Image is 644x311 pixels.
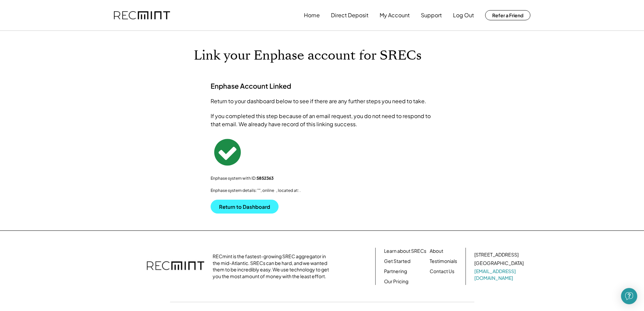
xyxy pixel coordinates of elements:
[304,8,320,22] button: Home
[474,260,524,267] div: [GEOGRAPHIC_DATA]
[211,112,434,128] div: If you completed this step because of an email request, you do not need to respond to that email....
[211,82,291,90] h3: Enphase Account Linked
[384,278,408,285] a: Our Pricing
[421,8,442,22] button: Support
[430,248,443,254] a: About
[213,253,333,280] div: RECmint is the fastest-growing SREC aggregator in the mid-Atlantic. SRECs can be hard, and we wan...
[384,248,426,254] a: Learn about SRECs
[114,11,170,20] img: recmint-logotype%403x.png
[453,8,474,22] button: Log Out
[257,176,273,181] strong: 5852363
[430,268,454,275] a: Contact Us
[485,10,530,20] button: Refer a Friend
[474,251,519,258] div: [STREET_ADDRESS]
[194,48,451,64] h1: Link your Enphase account for SRECs
[384,258,410,265] a: Get Started
[147,254,204,278] img: recmint-logotype%403x.png
[474,268,525,281] a: [EMAIL_ADDRESS][DOMAIN_NAME]
[384,268,407,275] a: Partnering
[380,8,410,22] button: My Account
[211,97,434,105] div: Return to your dashboard below to see if there are any further steps you need to take.
[621,288,637,304] div: Open Intercom Messenger
[211,200,279,214] button: Return to Dashboard
[331,8,368,22] button: Direct Deposit
[430,258,457,265] a: Testimonials
[211,188,434,193] div: Enphase system details: "", online , located at: .
[211,176,434,181] div: Enphase system with ID:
